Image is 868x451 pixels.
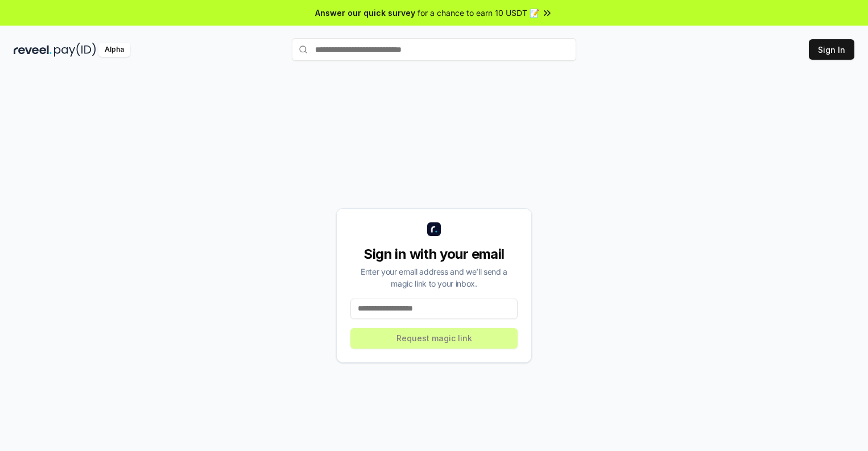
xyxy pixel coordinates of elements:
[350,266,518,289] div: Enter your email address and we’ll send a magic link to your inbox.
[809,39,854,60] button: Sign In
[98,43,130,57] div: Alpha
[14,43,52,57] img: reveel_dark
[54,43,96,57] img: pay_id
[350,245,518,263] div: Sign in with your email
[418,7,539,19] span: for a chance to earn 10 USDT 📝
[315,7,415,19] span: Answer our quick survey
[427,222,441,236] img: logo_small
